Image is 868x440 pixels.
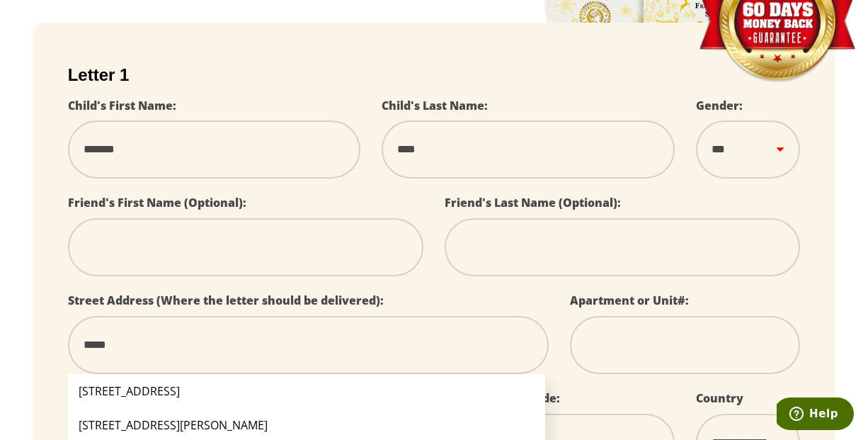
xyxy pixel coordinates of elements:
label: Friend's Last Name (Optional): [445,195,621,210]
label: Child's First Name: [68,98,176,113]
label: Child's Last Name: [382,98,488,113]
label: Apartment or Unit#: [570,293,689,308]
iframe: Opens a widget where you can find more information [777,397,854,433]
h2: Letter 1 [68,65,801,85]
label: Country [696,390,743,406]
li: [STREET_ADDRESS] [68,374,545,408]
label: Friend's First Name (Optional): [68,195,246,210]
label: Street Address (Where the letter should be delivered): [68,293,384,308]
label: Gender: [696,98,743,113]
